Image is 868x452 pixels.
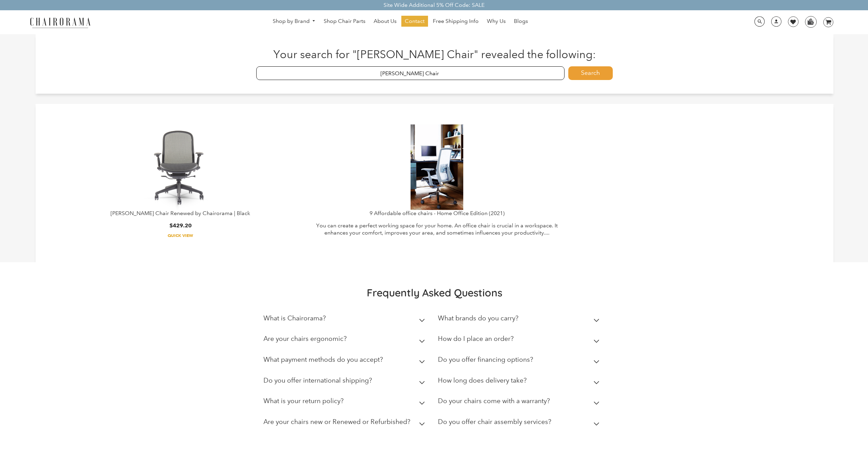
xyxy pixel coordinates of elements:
span: $429.20 [169,222,192,229]
img: WhatsApp_Image_2024-07-12_at_16.23.01.webp [805,16,816,27]
a: Why Us [483,16,509,27]
span: Free Shipping Info [433,18,479,25]
nav: DesktopNavigation [124,16,677,28]
h2: What is your return policy? [263,397,344,405]
h2: How do I place an order? [438,335,514,343]
h2: Do you offer financing options? [438,356,533,363]
summary: What is your return policy? [263,392,428,413]
h2: Are your chairs ergonomic? [263,335,347,343]
h2: What brands do you carry? [438,314,518,322]
img: Chadwick Chair - chairorama.com [138,124,223,210]
h2: Do your chairs come with a warranty? [438,397,550,405]
h1: Your search for "[PERSON_NAME] Chair" revealed the following: [49,48,819,61]
span: Blogs [514,18,528,25]
a: Shop by Brand [269,16,319,27]
a: About Us [370,16,400,27]
a: Shop Chair Parts [320,16,369,27]
summary: Do you offer international shipping? [263,372,428,393]
span: Why Us [487,18,506,25]
summary: Are your chairs new or Renewed or Refurbished? [263,413,428,434]
h2: What is Chairorama? [263,314,326,322]
h2: Do you offer international shipping? [263,376,372,384]
summary: How do I place an order? [438,330,602,351]
a: [PERSON_NAME] Chair Renewed by Chairorama | Black [111,210,250,216]
summary: Are your chairs ergonomic? [263,330,428,351]
a: Used Office Chairs [311,124,563,210]
h2: Frequently Asked Questions [263,286,606,299]
input: Enter Search Terms... [256,66,564,80]
summary: What brands do you carry? [438,309,602,330]
summary: What payment methods do you accept? [263,351,428,372]
a: Contact [401,16,428,27]
h2: How long does delivery take? [438,376,527,384]
img: chairorama [26,16,94,28]
p: You can create a perfect working space for your home. An office chair is crucial in a workspace. ... [311,222,563,237]
a: Free Shipping Info [429,16,482,27]
h2: Do you offer chair assembly services? [438,418,551,426]
summary: Do you offer financing options? [438,351,602,372]
summary: Do you offer chair assembly services? [438,413,602,434]
span: Contact [405,18,425,25]
a: Quick View [54,233,306,238]
summary: Do your chairs come with a warranty? [438,392,602,413]
a: 9 Affordable office chairs - Home Office Edition (2021) [370,210,505,216]
span: Shop Chair Parts [324,18,365,25]
a: Chadwick Chair - chairorama.com [54,124,306,210]
summary: How long does delivery take? [438,372,602,393]
summary: What is Chairorama? [263,309,428,330]
h2: Are your chairs new or Renewed or Refurbished? [263,418,410,426]
h2: What payment methods do you accept? [263,356,383,363]
a: Blogs [510,16,531,27]
img: Used Office Chairs [411,124,463,210]
span: About Us [374,18,397,25]
button: Search [568,66,613,80]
